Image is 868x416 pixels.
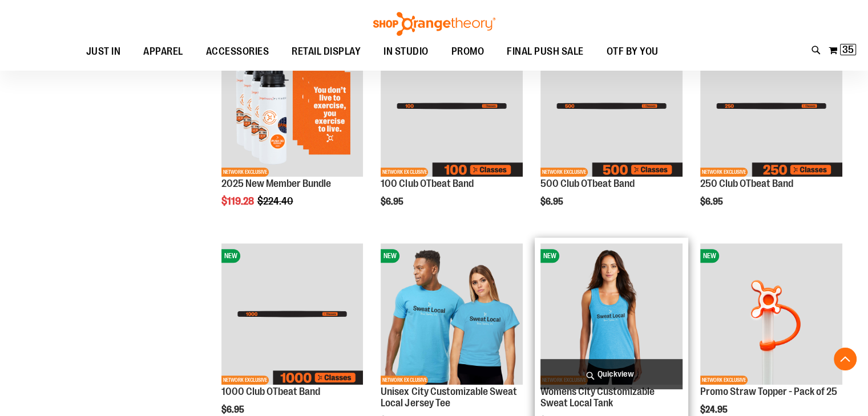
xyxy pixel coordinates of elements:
[280,39,372,65] a: RETAIL DISPLAY
[221,195,256,207] span: $119.28
[507,39,584,64] span: FINAL PUSH SALE
[440,39,496,65] a: PROMO
[221,249,240,263] span: NEW
[700,243,842,387] a: Promo Straw Topper - Pack of 25NEWNETWORK EXCLUSIVE
[700,168,748,177] span: NETWORK EXCLUSIVE
[834,348,857,370] button: Back To Top
[842,44,854,55] span: 35
[451,39,485,64] span: PROMO
[540,243,683,387] a: City Customizable Perfect Racerback TankNEWNETWORK EXCLUSIVE
[700,376,748,385] span: NETWORK EXCLUSIVE
[292,39,361,64] span: RETAIL DISPLAY
[381,197,405,207] span: $6.95
[700,197,725,207] span: $6.95
[143,39,183,64] span: APPAREL
[535,30,688,231] div: product
[221,35,364,177] img: 2025 New Member Bundle
[86,39,121,64] span: JUST IN
[75,39,132,64] a: JUST IN
[216,30,369,236] div: product
[257,195,295,207] span: $224.40
[195,39,281,65] a: ACCESSORIES
[540,386,655,409] a: Womens City Customizable Sweat Local Tank
[381,178,473,189] a: 100 Club OTbeat Band
[381,35,523,177] img: Image of 100 Club OTbeat Band
[700,178,793,189] a: 250 Club OTbeat Band
[381,386,516,409] a: Unisex City Customizable Sweat Local Jersey Tee
[695,30,848,231] div: product
[495,39,595,65] a: FINAL PUSH SALE
[221,35,364,179] a: 2025 New Member BundleNEWNETWORK EXCLUSIVE
[381,249,399,263] span: NEW
[700,243,842,385] img: Promo Straw Topper - Pack of 25
[375,30,528,231] div: product
[132,39,195,65] a: APPAREL
[700,35,842,177] img: Image of 250 Club OTbeat Band
[206,39,269,64] span: ACCESSORIES
[372,12,497,36] img: Shop Orangetheory
[540,359,683,389] a: Quickview
[381,243,523,387] a: Unisex City Customizable Fine Jersey TeeNEWNETWORK EXCLUSIVE
[221,376,269,385] span: NETWORK EXCLUSIVE
[381,376,428,385] span: NETWORK EXCLUSIVE
[221,386,320,397] a: 1000 Club OTbeat Band
[372,39,440,65] a: IN STUDIO
[221,405,246,415] span: $6.95
[540,243,683,385] img: City Customizable Perfect Racerback Tank
[607,39,659,64] span: OTF BY YOU
[595,39,670,65] a: OTF BY YOU
[700,35,842,179] a: Image of 250 Club OTbeat BandNEWNETWORK EXCLUSIVE
[540,249,559,263] span: NEW
[700,386,837,397] a: Promo Straw Topper - Pack of 25
[540,197,565,207] span: $6.95
[381,168,428,177] span: NETWORK EXCLUSIVE
[540,35,683,177] img: Image of 500 Club OTbeat Band
[540,178,635,189] a: 500 Club OTbeat Band
[221,243,364,385] img: Image of 1000 Club OTbeat Band
[540,35,683,179] a: Image of 500 Club OTbeat BandNEWNETWORK EXCLUSIVE
[700,405,729,415] span: $24.95
[221,243,364,387] a: Image of 1000 Club OTbeat BandNEWNETWORK EXCLUSIVE
[700,249,719,263] span: NEW
[383,39,429,64] span: IN STUDIO
[381,243,523,385] img: Unisex City Customizable Fine Jersey Tee
[221,178,331,189] a: 2025 New Member Bundle
[221,168,269,177] span: NETWORK EXCLUSIVE
[540,168,588,177] span: NETWORK EXCLUSIVE
[381,35,523,179] a: Image of 100 Club OTbeat BandNEWNETWORK EXCLUSIVE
